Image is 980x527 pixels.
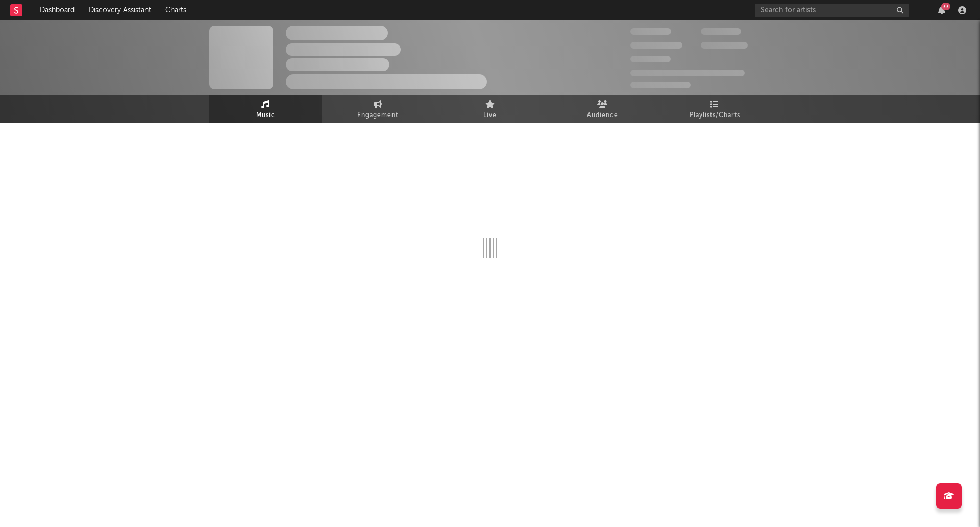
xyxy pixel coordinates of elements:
[630,70,745,76] span: 50,000,000 Monthly Listeners
[322,95,434,123] a: Engagement
[630,56,671,62] span: 100,000
[434,95,546,123] a: Live
[587,109,618,122] span: Audience
[256,109,275,122] span: Music
[658,95,771,123] a: Playlists/Charts
[630,42,682,49] span: 50,000,000
[755,4,909,17] input: Search for artists
[483,109,497,122] span: Live
[701,28,741,35] span: 100,000
[938,6,945,14] button: 33
[941,3,950,10] div: 33
[630,82,691,88] span: Jump Score: 85.0
[209,95,322,123] a: Music
[701,42,748,49] span: 1,000,000
[690,109,740,122] span: Playlists/Charts
[357,109,398,122] span: Engagement
[546,95,658,123] a: Audience
[630,28,671,35] span: 300,000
